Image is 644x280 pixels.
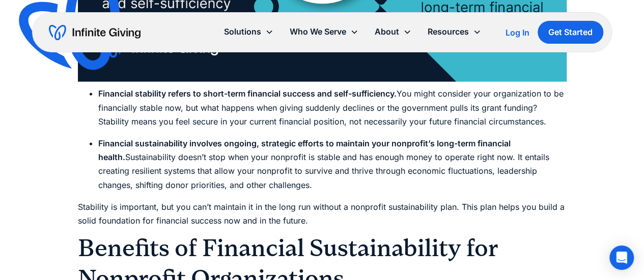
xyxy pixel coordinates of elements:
[224,25,261,39] div: Solutions
[98,137,567,192] li: Sustainability doesn’t stop when your nonprofit is stable and has enough money to operate right n...
[290,25,346,39] div: Who We Serve
[428,25,469,39] div: Resources
[609,245,634,270] div: Open Intercom Messenger
[282,21,367,43] div: Who We Serve
[506,28,529,37] div: Log In
[98,138,511,162] strong: Financial sustainability involves ongoing, strategic efforts to maintain your nonprofit’s long-te...
[78,200,567,228] p: Stability is important, but you can’t maintain it in the long run without a nonprofit sustainabil...
[49,24,141,41] a: home
[538,21,603,44] a: Get Started
[419,21,489,43] div: Resources
[98,87,567,129] li: You might consider your organization to be financially stable now, but what happens when giving s...
[216,21,282,43] div: Solutions
[506,26,529,39] a: Log In
[98,88,397,99] strong: Financial stability refers to short-term financial success and self-sufficiency.
[367,21,419,43] div: About
[375,25,399,39] div: About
